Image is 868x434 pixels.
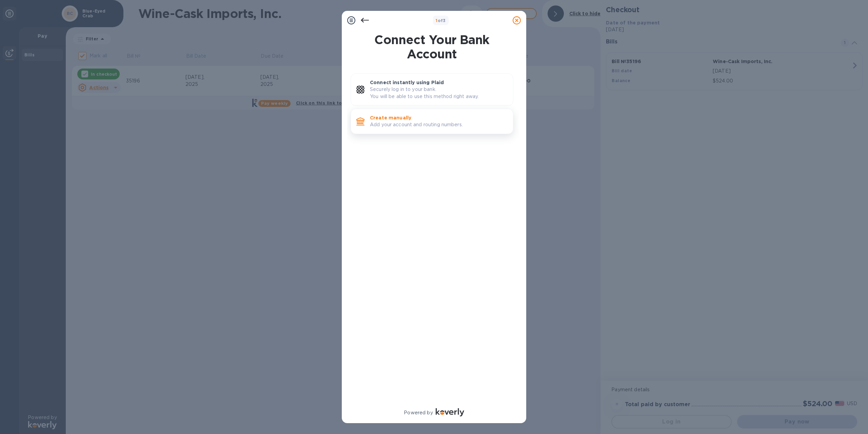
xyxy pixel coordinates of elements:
[436,18,437,23] span: 1
[404,409,433,416] p: Powered by
[348,33,516,61] h1: Connect Your Bank Account
[370,79,508,86] p: Connect instantly using Plaid
[436,408,464,416] img: Logo
[370,121,508,128] p: Add your account and routing numbers.
[370,114,508,121] p: Create manually
[436,18,446,23] b: of 3
[370,86,508,100] p: Securely log in to your bank. You will be able to use this method right away.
